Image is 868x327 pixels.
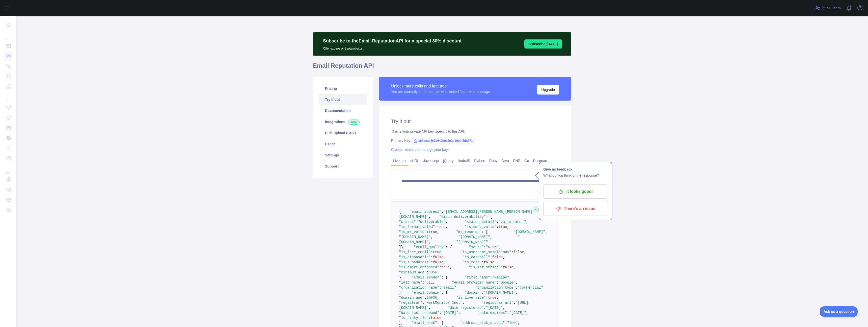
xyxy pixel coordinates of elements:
[319,138,367,150] a: Usage
[429,270,437,274] span: 4856
[437,230,439,234] span: ,
[429,306,431,310] span: ,
[503,255,505,259] span: ,
[439,265,441,269] span: :
[533,206,554,213] span: Success
[511,157,522,165] a: PHP
[439,311,441,315] span: :
[431,260,433,264] span: :
[323,37,462,44] p: Subscribe to the Email Reputation API for a special 30 % discount
[513,230,545,234] span: "[DOMAIN_NAME]"
[418,220,446,224] span: "deliverable"
[426,230,428,234] span: :
[465,291,481,295] span: "domain"
[500,157,511,165] a: Java
[477,311,507,315] span: "date_expires"
[497,281,499,285] span: :
[526,220,528,224] span: ,
[399,210,401,214] span: {
[391,168,559,199] textarea: To enrich screen reader interactions, please activate Accessibility in Grammarly extension settings
[399,321,403,325] span: },
[486,245,499,249] span: "0.95"
[410,210,441,214] span: "email_address"
[319,94,367,105] a: Try it out
[526,311,528,315] span: ,
[441,311,458,315] span: "[DATE]"
[813,4,842,12] button: Invite users
[399,225,435,229] span: "is_format_valid"
[399,235,431,239] span: "[DOMAIN_NAME]"
[4,30,12,40] div: ...
[487,157,500,165] a: Ruby
[507,225,509,229] span: ,
[441,210,443,214] span: :
[433,281,435,285] span: ,
[319,127,367,138] a: Bulk upload (CSV)
[399,296,424,300] span: "domain_age"
[518,286,543,290] span: "commercial"
[490,235,492,239] span: ,
[516,291,518,295] span: ,
[503,306,505,310] span: ,
[424,296,426,300] span: :
[482,291,484,295] span: :
[513,265,516,269] span: ,
[486,215,492,219] span: : {
[484,291,516,295] span: "[DOMAIN_NAME]"
[399,220,416,224] span: "status"
[399,291,403,295] span: },
[4,92,12,102] div: ...
[437,296,439,300] span: ,
[486,296,488,300] span: :
[391,89,490,94] div: You are currently on a free plan with limited features and usage
[441,265,450,269] span: true
[456,286,458,290] span: ,
[399,286,439,290] span: "organization_name"
[522,157,531,165] a: Go
[499,245,501,249] span: ,
[499,281,516,285] span: "Google"
[537,85,559,95] button: Upgrade
[391,138,559,143] div: Primary Key:
[501,265,503,269] span: :
[482,230,488,234] span: : [
[507,321,518,325] span: "low"
[469,265,501,269] span: "is_spf_strict"
[443,260,445,264] span: ,
[450,265,452,269] span: ,
[421,157,441,165] a: Javascript
[543,202,608,216] button: There's an issue
[426,270,428,274] span: :
[426,296,437,300] span: 10966
[490,255,492,259] span: :
[458,235,490,239] span: "[DOMAIN_NAME]"
[509,311,526,315] span: "[DATE]"
[348,120,360,125] span: New
[465,220,496,224] span: "status_detail"
[433,250,441,254] span: true
[313,62,571,74] h1: Email Reputation API
[497,220,499,224] span: :
[319,83,367,94] a: Pricing
[820,306,858,317] iframe: Toggle Customer Support
[458,311,460,315] span: ,
[513,301,516,305] span: :
[460,321,505,325] span: "address_risk_status"
[4,164,12,174] div: ...
[499,220,526,224] span: "valid_email"
[439,286,441,290] span: :
[531,157,549,165] a: Postman
[437,225,446,229] span: true
[399,250,431,254] span: "is_free_email"
[399,301,422,305] span: "registrar"
[441,286,456,290] span: "Gmail"
[422,281,424,285] span: :
[433,260,443,264] span: false
[439,215,486,219] span: "email_deliverability"
[443,255,445,259] span: ,
[463,301,465,305] span: ,
[323,44,462,51] p: Offer expires on September 1st.
[437,321,443,325] span: : {
[431,235,433,239] span: ,
[319,105,367,116] a: Documentation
